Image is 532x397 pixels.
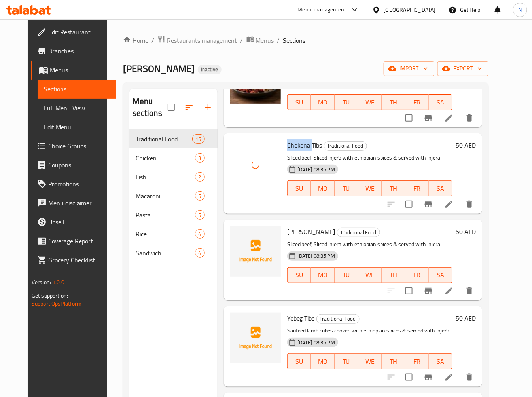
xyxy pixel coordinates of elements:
[316,314,360,324] div: Traditional Food
[358,180,382,196] button: WE
[419,368,438,387] button: Branch-specific-item
[460,195,479,214] button: delete
[283,36,306,45] span: Sections
[287,180,311,196] button: SU
[335,353,358,369] button: TU
[335,267,358,283] button: TU
[385,183,402,194] span: TH
[314,269,331,281] span: MO
[324,141,367,151] div: Traditional Food
[444,286,454,296] a: Edit menu item
[256,36,274,45] span: Menus
[358,94,382,110] button: WE
[48,141,110,151] span: Choice Groups
[291,183,308,194] span: SU
[151,36,154,45] li: /
[52,277,64,287] span: 1.0.0
[437,61,488,76] button: export
[198,66,222,73] span: Inactive
[230,313,281,363] img: Yebeg Tibs
[314,97,331,108] span: MO
[317,314,359,323] span: Traditional Food
[337,228,380,237] span: Traditional Food
[123,35,488,46] nav: breadcrumb
[444,199,454,209] a: Edit menu item
[362,97,379,108] span: WE
[129,148,218,167] div: Chicken3
[287,326,452,336] p: Sauteed lamb cubes cooked with ethiopian spices & served with injera
[429,267,452,283] button: SA
[136,153,195,163] span: Chicken
[48,198,110,208] span: Menu disclaimer
[432,183,449,194] span: SA
[362,183,379,194] span: WE
[195,154,204,162] span: 3
[444,113,454,123] a: Edit menu item
[311,180,335,196] button: MO
[48,179,110,189] span: Promotions
[180,98,199,117] span: Sort sections
[314,183,331,194] span: MO
[44,122,110,132] span: Edit Menu
[518,6,522,14] span: N
[456,226,476,237] h6: 50 AED
[419,281,438,300] button: Branch-specific-item
[460,368,479,387] button: delete
[240,36,243,45] li: /
[44,103,110,113] span: Full Menu View
[129,205,218,224] div: Pasta5
[298,5,346,15] div: Menu-management
[338,183,355,194] span: TU
[31,175,117,194] a: Promotions
[31,42,117,61] a: Branches
[444,64,482,74] span: export
[390,64,428,74] span: import
[429,94,452,110] button: SA
[123,36,148,45] a: Home
[429,180,452,196] button: SA
[382,267,405,283] button: TH
[358,353,382,369] button: WE
[195,211,204,219] span: 5
[195,249,204,257] span: 4
[48,46,110,56] span: Branches
[167,36,237,45] span: Restaurants management
[129,126,218,266] nav: Menu sections
[136,210,195,220] div: Pasta
[338,97,355,108] span: TU
[195,248,205,258] div: items
[401,283,417,299] span: Select to update
[287,353,311,369] button: SU
[246,35,274,46] a: Menus
[129,167,218,186] div: Fish2
[38,99,117,118] a: Full Menu View
[48,217,110,227] span: Upsell
[230,226,281,277] img: Derek Tibs
[195,192,204,200] span: 5
[294,339,338,346] span: [DATE] 08:35 PM
[287,239,452,249] p: Sliced beef, Sliced injera with ethiopian spices & served with injera
[38,80,117,99] a: Sections
[287,94,311,110] button: SU
[291,356,308,367] span: SU
[136,229,195,239] span: Rice
[287,139,322,151] span: Chekena Tibs
[129,186,218,205] div: Macaroni5
[294,252,338,260] span: [DATE] 08:35 PM
[129,129,218,148] div: Traditional Food15
[291,97,308,108] span: SU
[48,255,110,265] span: Grocery Checklist
[382,180,405,196] button: TH
[432,356,449,367] span: SA
[314,356,331,367] span: MO
[291,269,308,281] span: SU
[432,97,449,108] span: SA
[48,236,110,246] span: Coverage Report
[419,108,438,127] button: Branch-specific-item
[385,97,402,108] span: TH
[409,183,426,194] span: FR
[136,248,195,258] span: Sandwich
[405,267,429,283] button: FR
[432,269,449,281] span: SA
